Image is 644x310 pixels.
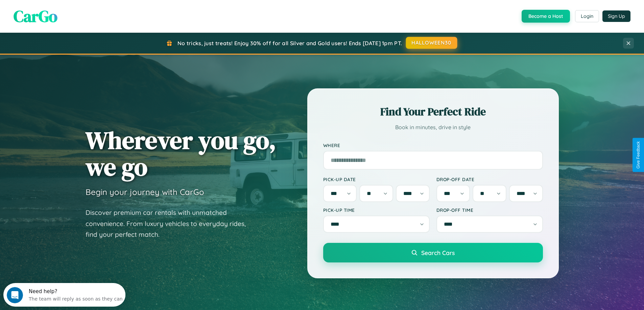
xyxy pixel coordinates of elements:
[14,5,57,27] span: CarGo
[86,127,276,180] h1: Wherever you go, we go
[436,207,543,213] label: Drop-off Time
[406,37,457,49] button: HALLOWEEN30
[323,142,543,148] label: Where
[7,287,23,303] iframe: Intercom live chat
[575,10,599,22] button: Login
[323,207,430,213] label: Pick-up Time
[86,187,204,197] h3: Begin your journey with CarGo
[323,243,543,262] button: Search Cars
[3,283,125,307] iframe: Intercom live chat discovery launcher
[636,141,641,169] div: Give Feedback
[86,207,255,240] p: Discover premium car rentals with unmatched convenience. From luxury vehicles to everyday rides, ...
[25,6,119,11] div: Need help?
[522,10,570,23] button: Become a Host
[323,122,543,132] p: Book in minutes, drive in style
[3,3,126,21] div: Open Intercom Messenger
[25,11,119,18] div: The team will reply as soon as they can
[177,40,402,47] span: No tricks, just treats! Enjoy 30% off for all Silver and Gold users! Ends [DATE] 1pm PT.
[436,176,543,182] label: Drop-off Date
[421,249,455,256] span: Search Cars
[323,176,430,182] label: Pick-up Date
[602,10,630,22] button: Sign Up
[323,104,543,119] h2: Find Your Perfect Ride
